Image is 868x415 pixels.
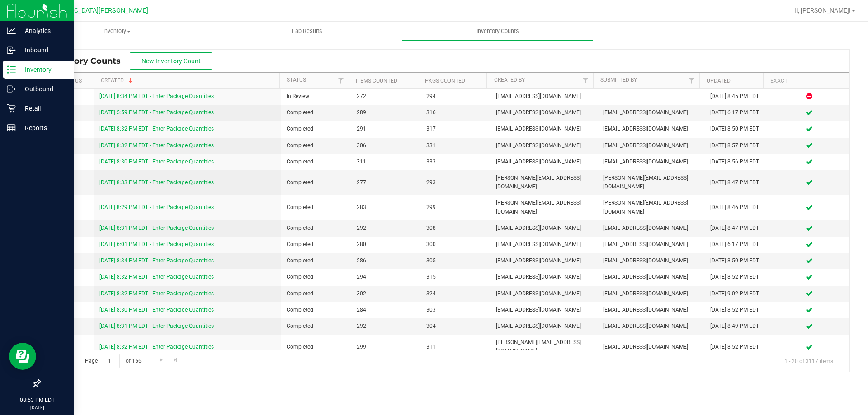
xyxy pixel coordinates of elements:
[603,322,699,331] span: [EMAIL_ADDRESS][DOMAIN_NAME]
[99,225,214,231] a: [DATE] 8:31 PM EDT - Enter Package Quantities
[37,7,148,14] span: [GEOGRAPHIC_DATA][PERSON_NAME]
[707,78,731,84] a: Updated
[99,344,214,350] a: [DATE] 8:32 PM EDT - Enter Package Quantities
[334,73,349,88] a: Filter
[99,241,214,247] a: [DATE] 6:01 PM EDT - Enter Package Quantities
[710,224,764,233] div: [DATE] 8:47 PM EDT
[710,289,764,298] div: [DATE] 9:02 PM EDT
[603,306,699,314] span: [EMAIL_ADDRESS][DOMAIN_NAME]
[684,73,699,88] a: Filter
[603,174,699,191] span: [PERSON_NAME][EMAIL_ADDRESS][DOMAIN_NAME]
[4,396,70,404] p: 08:53 PM EDT
[710,178,764,187] div: [DATE] 8:47 PM EDT
[287,343,345,351] span: Completed
[792,7,851,14] span: Hi, [PERSON_NAME]!
[464,27,531,35] span: Inventory Counts
[426,273,485,281] span: 315
[99,257,214,264] a: [DATE] 8:34 PM EDT - Enter Package Quantities
[710,273,764,281] div: [DATE] 8:52 PM EDT
[287,240,345,249] span: Completed
[600,77,637,83] a: Submitted By
[104,354,120,368] input: 1
[603,108,699,117] span: [EMAIL_ADDRESS][DOMAIN_NAME]
[426,224,485,233] span: 308
[99,204,214,210] a: [DATE] 8:29 PM EDT - Enter Package Quantities
[7,104,16,113] inline-svg: Retail
[16,122,70,133] p: Reports
[16,64,70,75] p: Inventory
[357,273,415,281] span: 294
[496,224,592,233] span: [EMAIL_ADDRESS][DOMAIN_NAME]
[357,92,415,101] span: 272
[357,240,415,249] span: 280
[603,158,699,166] span: [EMAIL_ADDRESS][DOMAIN_NAME]
[496,322,592,331] span: [EMAIL_ADDRESS][DOMAIN_NAME]
[426,240,485,249] span: 300
[496,141,592,150] span: [EMAIL_ADDRESS][DOMAIN_NAME]
[99,109,214,116] a: [DATE] 5:59 PM EDT - Enter Package Quantities
[710,141,764,150] div: [DATE] 8:57 PM EDT
[9,343,36,370] iframe: Resource center
[155,354,168,366] a: Go to the next page
[357,322,415,331] span: 292
[287,77,306,83] a: Status
[426,343,485,351] span: 311
[426,256,485,265] span: 305
[496,125,592,133] span: [EMAIL_ADDRESS][DOMAIN_NAME]
[47,56,130,66] span: Inventory Counts
[16,103,70,114] p: Retail
[99,126,214,132] a: [DATE] 8:32 PM EDT - Enter Package Quantities
[357,289,415,298] span: 302
[496,240,592,249] span: [EMAIL_ADDRESS][DOMAIN_NAME]
[77,354,149,368] span: Page of 156
[99,307,214,313] a: [DATE] 8:30 PM EDT - Enter Package Quantities
[603,273,699,281] span: [EMAIL_ADDRESS][DOMAIN_NAME]
[496,306,592,314] span: [EMAIL_ADDRESS][DOMAIN_NAME]
[496,338,592,355] span: [PERSON_NAME][EMAIL_ADDRESS][DOMAIN_NAME]
[101,77,134,84] a: Created
[357,306,415,314] span: 284
[357,343,415,351] span: 299
[777,354,840,368] span: 1 - 20 of 3117 items
[496,273,592,281] span: [EMAIL_ADDRESS][DOMAIN_NAME]
[710,240,764,249] div: [DATE] 6:17 PM EDT
[287,306,345,314] span: Completed
[357,256,415,265] span: 286
[402,22,593,41] a: Inventory Counts
[7,84,16,93] inline-svg: Outbound
[603,224,699,233] span: [EMAIL_ADDRESS][DOMAIN_NAME]
[603,125,699,133] span: [EMAIL_ADDRESS][DOMAIN_NAME]
[287,289,345,298] span: Completed
[426,289,485,298] span: 324
[142,57,201,65] span: New Inventory Count
[603,141,699,150] span: [EMAIL_ADDRESS][DOMAIN_NAME]
[426,178,485,187] span: 293
[16,25,70,36] p: Analytics
[763,73,843,89] th: Exact
[710,343,764,351] div: [DATE] 8:52 PM EDT
[4,404,70,411] p: [DATE]
[99,290,214,297] a: [DATE] 8:32 PM EDT - Enter Package Quantities
[710,322,764,331] div: [DATE] 8:49 PM EDT
[7,26,16,35] inline-svg: Analytics
[425,78,465,84] a: Pkgs Counted
[710,108,764,117] div: [DATE] 6:17 PM EDT
[287,224,345,233] span: Completed
[212,22,402,41] a: Lab Results
[357,178,415,187] span: 277
[16,84,70,94] p: Outbound
[494,77,525,83] a: Created By
[130,52,212,70] button: New Inventory Count
[426,322,485,331] span: 304
[496,92,592,101] span: [EMAIL_ADDRESS][DOMAIN_NAME]
[287,273,345,281] span: Completed
[287,256,345,265] span: Completed
[603,199,699,216] span: [PERSON_NAME][EMAIL_ADDRESS][DOMAIN_NAME]
[496,199,592,216] span: [PERSON_NAME][EMAIL_ADDRESS][DOMAIN_NAME]
[496,289,592,298] span: [EMAIL_ADDRESS][DOMAIN_NAME]
[426,306,485,314] span: 303
[99,159,214,165] a: [DATE] 8:30 PM EDT - Enter Package Quantities
[426,158,485,166] span: 333
[280,27,335,35] span: Lab Results
[16,45,70,56] p: Inbound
